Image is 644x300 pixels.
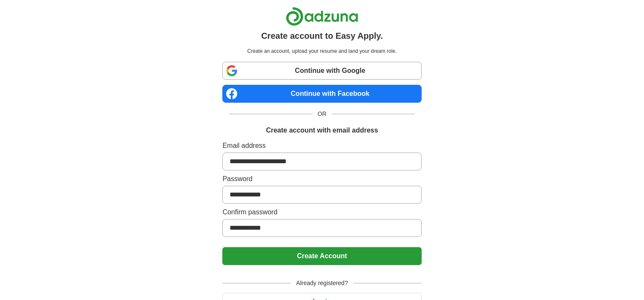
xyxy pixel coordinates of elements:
img: Adzuna logo [286,7,358,26]
a: Continue with Facebook [222,85,421,103]
h1: Create account to Easy Apply. [261,29,383,42]
span: OR [313,110,332,118]
label: Email address [222,141,421,151]
span: Already registered? [291,279,353,288]
button: Create Account [222,247,421,265]
p: Create an account, upload your resume and land your dream role. [224,47,420,55]
label: Password [222,174,421,184]
h1: Create account with email address [266,125,378,136]
a: Continue with Google [222,62,421,80]
label: Confirm password [222,207,421,217]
